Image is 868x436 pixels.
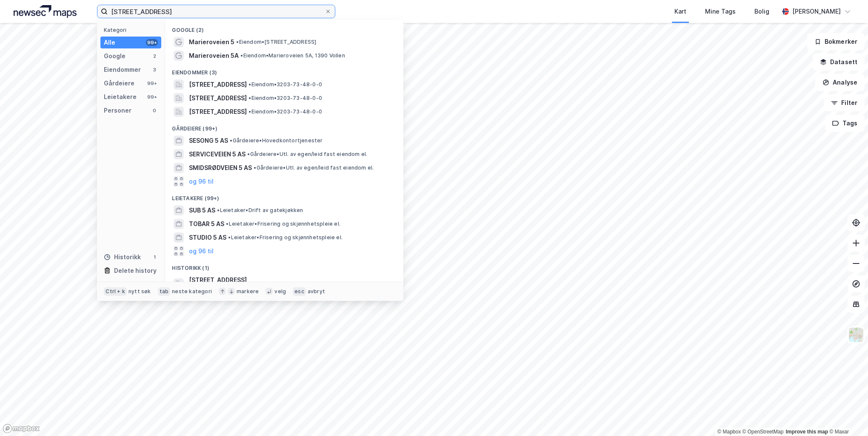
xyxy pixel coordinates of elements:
[104,287,127,296] div: Ctrl + k
[674,6,686,17] div: Kart
[104,92,137,102] div: Leietakere
[104,51,126,61] div: Google
[824,94,865,111] button: Filter
[104,252,141,262] div: Historikk
[189,275,393,285] span: [STREET_ADDRESS]
[742,429,784,435] a: OpenStreetMap
[165,20,403,35] div: Google (2)
[754,6,769,17] div: Bolig
[237,288,259,295] div: markere
[151,107,158,114] div: 0
[165,119,403,134] div: Gårdeiere (99+)
[158,287,171,296] div: tab
[248,95,322,102] span: Eiendom • 3203-73-48-0-0
[248,108,322,115] span: Eiendom • 3203-73-48-0-0
[807,33,865,50] button: Bokmerker
[825,395,868,436] iframe: Chat Widget
[189,107,247,117] span: [STREET_ADDRESS]
[226,221,340,227] span: Leietaker • Frisering og skjønnhetspleie el.
[825,395,868,436] div: Kontrollprogram for chat
[815,74,865,91] button: Analyse
[189,51,239,61] span: Marieroveien 5A
[104,105,131,116] div: Personer
[236,39,239,45] span: •
[128,288,151,295] div: nytt søk
[226,221,228,227] span: •
[189,176,214,187] button: og 96 til
[254,164,256,171] span: •
[217,207,220,213] span: •
[165,258,403,273] div: Historikk (1)
[189,136,228,146] span: SESONG 5 AS
[189,163,252,173] span: SMIDSRØDVEIEN 5 AS
[248,108,251,115] span: •
[786,429,828,435] a: Improve this map
[189,246,214,256] button: og 96 til
[14,5,77,18] img: logo.a4113a55bc3d86da70a041830d287a7e.svg
[104,78,134,88] div: Gårdeiere
[248,81,251,88] span: •
[151,53,158,59] div: 2
[825,115,865,132] button: Tags
[228,234,231,241] span: •
[813,54,865,71] button: Datasett
[248,81,322,88] span: Eiendom • 3203-73-48-0-0
[792,6,841,17] div: [PERSON_NAME]
[247,151,367,158] span: Gårdeiere • Utl. av egen/leid fast eiendom el.
[151,66,158,73] div: 3
[108,5,325,18] input: Søk på adresse, matrikkel, gårdeiere, leietakere eller personer
[240,52,243,59] span: •
[705,6,736,17] div: Mine Tags
[274,288,286,295] div: velg
[165,62,403,78] div: Eiendommer (3)
[189,37,234,47] span: Marieroveien 5
[189,149,246,159] span: SERVICEVEIEN 5 AS
[240,52,345,59] span: Eiendom • Marieroveien 5A, 1390 Vollen
[717,429,741,435] a: Mapbox
[254,164,374,171] span: Gårdeiere • Utl. av egen/leid fast eiendom el.
[189,219,224,229] span: TOBAR 5 AS
[104,37,115,48] div: Alle
[114,266,157,276] div: Delete history
[165,188,403,204] div: Leietakere (99+)
[230,137,232,144] span: •
[247,151,250,157] span: •
[3,424,40,433] a: Mapbox homepage
[104,27,161,33] div: Kategori
[146,93,158,100] div: 99+
[104,65,141,75] div: Eiendommer
[228,234,343,241] span: Leietaker • Frisering og skjønnhetspleie el.
[293,287,306,296] div: esc
[189,205,215,215] span: SUB 5 AS
[848,327,864,343] img: Z
[308,288,325,295] div: avbryt
[236,39,316,45] span: Eiendom • [STREET_ADDRESS]
[189,79,247,90] span: [STREET_ADDRESS]
[146,39,158,46] div: 99+
[248,95,251,101] span: •
[172,288,212,295] div: neste kategori
[230,137,323,144] span: Gårdeiere • Hovedkontortjenester
[189,232,226,243] span: STUDIO 5 AS
[217,207,303,214] span: Leietaker • Drift av gatekjøkken
[151,254,158,260] div: 1
[189,93,247,103] span: [STREET_ADDRESS]
[146,80,158,87] div: 99+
